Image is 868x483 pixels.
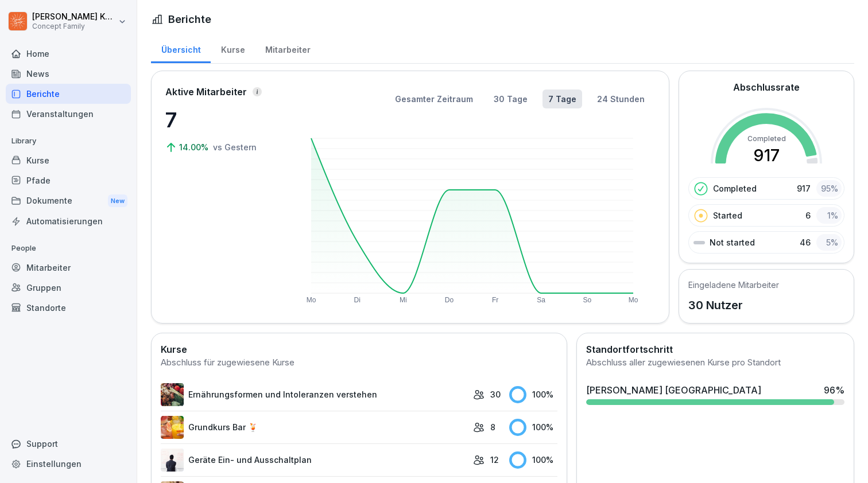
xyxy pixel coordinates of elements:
text: Mi [400,296,407,304]
p: 14.00% [179,141,211,153]
p: 8 [490,421,495,433]
p: 917 [797,182,811,194]
div: 96 % [824,383,844,397]
a: Standorte [6,298,131,318]
p: Aktive Mitarbeiter [165,85,247,99]
a: Mitarbeiter [6,258,131,278]
p: 30 [490,388,501,400]
div: New [108,194,127,208]
p: 12 [490,454,499,466]
p: Library [6,132,131,150]
a: News [6,64,131,84]
div: Abschluss für zugewiesene Kurse [161,356,557,369]
text: Mo [629,296,638,304]
a: Gruppen [6,278,131,298]
a: Einstellungen [6,454,131,474]
div: 100 % [509,386,557,403]
div: 1 % [816,207,842,224]
a: Übersicht [151,34,211,63]
text: Fr [492,296,498,304]
p: vs Gestern [213,141,257,153]
div: 100 % [509,419,557,436]
p: Concept Family [32,22,116,30]
div: 5 % [816,234,842,251]
div: Support [6,434,131,454]
p: Completed [713,182,757,194]
button: Gesamter Zeitraum [389,89,479,108]
text: So [583,296,592,304]
p: 6 [805,209,811,221]
a: Kurse [6,150,131,170]
div: Abschluss aller zugewiesenen Kurse pro Standort [586,356,844,369]
a: Geräte Ein- und Ausschaltplan [161,449,467,472]
text: Do [445,296,454,304]
a: DokumenteNew [6,190,131,212]
button: 30 Tage [488,89,533,108]
h2: Standortfortschritt [586,342,844,356]
button: 7 Tage [542,89,582,108]
h5: Eingeladene Mitarbeiter [688,279,779,291]
p: Not started [710,236,755,248]
img: ti9ch2566rhf5goq2xuybur0.png [161,449,184,472]
h2: Abschlussrate [733,80,800,94]
a: Kurse [211,34,255,63]
div: 95 % [816,180,842,197]
a: Pfade [6,170,131,190]
a: Automatisierungen [6,211,131,231]
h2: Kurse [161,342,557,356]
img: bdidfg6e4ofg5twq7n4gd52h.png [161,383,184,406]
a: Grundkurs Bar 🍹 [161,416,467,439]
p: [PERSON_NAME] Knittel [32,12,116,22]
a: [PERSON_NAME] [GEOGRAPHIC_DATA]96% [582,379,849,410]
a: Berichte [6,84,131,104]
text: Di [354,296,360,304]
text: Sa [537,296,545,304]
p: 46 [800,236,811,248]
text: Mo [307,296,316,304]
div: 100 % [509,451,557,469]
p: People [6,239,131,258]
a: Ernährungsformen und Intoleranzen verstehen [161,383,467,406]
a: Mitarbeiter [255,34,320,63]
a: Veranstaltungen [6,104,131,124]
p: 30 Nutzer [688,297,779,314]
a: Home [6,44,131,64]
p: 7 [165,104,280,135]
h1: Berichte [168,11,211,27]
button: 24 Stunden [591,89,650,108]
div: [PERSON_NAME] [GEOGRAPHIC_DATA] [586,383,761,397]
div: Dokumente [6,190,131,212]
p: Started [713,209,742,221]
img: jc1ievjb437pynzz13nfszya.png [161,416,184,439]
